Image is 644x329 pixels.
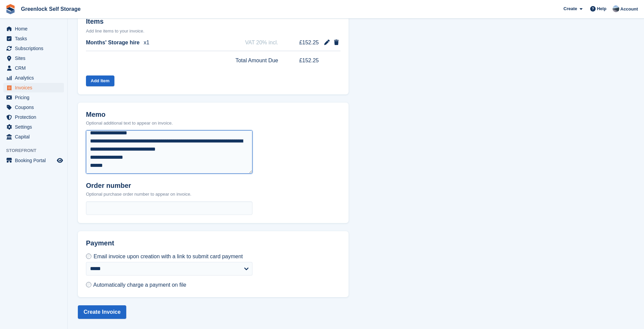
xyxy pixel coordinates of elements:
span: Months' Storage hire [86,39,139,47]
span: x1 [143,39,149,47]
button: Create Invoice [78,305,126,319]
span: Subscriptions [15,44,55,53]
p: Optional purchase order number to appear on invoice. [86,191,191,198]
span: Home [15,24,55,34]
img: Jamie Hamilton [613,5,619,12]
img: stora-icon-8386f47178a22dfd0bd8f6a31ec36ba5ce8667c1dd55bd0f319d3a0aa187defe.svg [5,4,16,14]
span: Protection [15,112,55,122]
a: menu [3,83,64,92]
h2: Items [86,18,340,27]
span: Coupons [15,103,55,112]
span: Sites [15,53,55,63]
span: Email invoice upon creation with a link to submit card payment [93,254,243,259]
a: menu [3,34,64,43]
a: menu [3,53,64,63]
a: menu [3,112,64,122]
a: menu [3,122,64,132]
span: £152.25 [293,57,319,65]
a: menu [3,93,64,102]
span: CRM [15,63,55,73]
input: Automatically charge a payment on file [86,282,91,287]
h2: Payment [86,239,252,253]
p: Optional additional text to appear on invoice. [86,120,173,127]
h2: Memo [86,111,173,118]
span: Total Amount Due [236,57,278,65]
h2: Order number [86,182,191,190]
span: Capital [15,132,55,141]
span: Analytics [15,73,55,83]
span: Tasks [15,34,55,43]
p: Add line items to your invoice. [86,28,340,35]
span: Storefront [6,147,67,154]
span: Pricing [15,93,55,102]
a: menu [3,44,64,53]
span: Help [597,5,606,12]
a: Greenlock Self Storage [18,3,83,15]
span: Settings [15,122,55,132]
a: menu [3,24,64,34]
a: menu [3,132,64,141]
span: Create [563,5,577,12]
span: Automatically charge a payment on file [93,282,186,288]
span: VAT 20% incl. [245,39,278,47]
a: Preview store [56,156,64,164]
a: menu [3,156,64,165]
span: Booking Portal [15,156,55,165]
button: Add Item [86,75,114,87]
span: Account [620,6,638,13]
a: menu [3,63,64,73]
a: menu [3,103,64,112]
a: menu [3,73,64,83]
input: Email invoice upon creation with a link to submit card payment [86,254,91,259]
span: Invoices [15,83,55,92]
span: £152.25 [293,39,319,47]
